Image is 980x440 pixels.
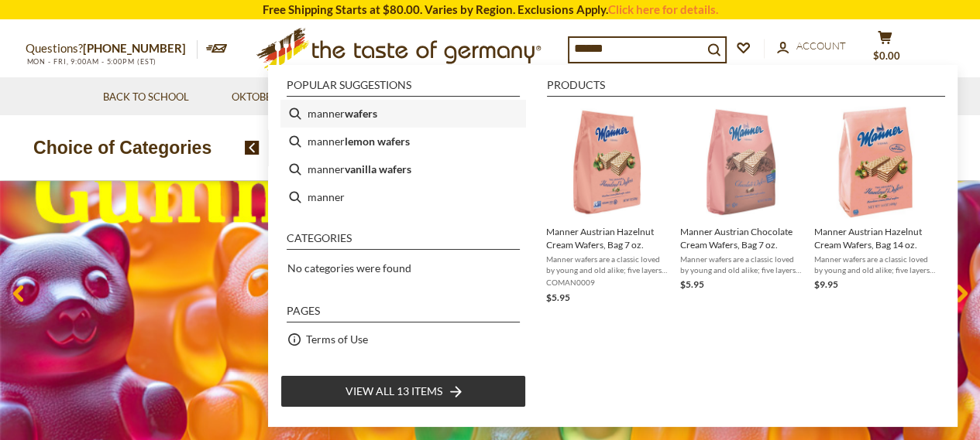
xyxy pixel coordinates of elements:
a: Terms of Use [306,330,368,348]
span: Account [796,39,846,52]
span: No categories were found [287,261,411,275]
a: Manner Cream Filled Hazelnut Wafers in BagManner Austrian Hazelnut Cream Wafers, Bag 7 oz.Manner ... [546,106,668,305]
li: View all 13 items [280,375,526,408]
a: Oktoberfest [232,89,311,106]
span: View all 13 items [346,383,442,400]
li: Products [547,80,945,97]
img: Manner Cream Filled Hazelnut Wafers in Bag [551,106,663,218]
div: Instant Search Results [268,65,958,427]
b: wafers [345,104,377,122]
span: Manner wafers are a classic loved by young and old alike; five layers of crispy paper-thin wafer ... [680,254,802,275]
span: $0.00 [873,49,900,62]
span: Manner Austrian Hazelnut Cream Wafers, Bag 7 oz. [546,225,668,251]
span: $9.95 [814,278,838,290]
span: Manner Austrian Hazelnut Cream Wafers, Bag 14 oz. [814,225,936,251]
p: Questions? [26,39,198,59]
li: Manner Austrian Chocolate Cream Wafers, Bag 7 oz. [674,100,808,312]
a: Manner Cream Filled Hazelnut Wafers in BagManner Austrian Hazelnut Cream Wafers, Bag 14 oz.Manner... [814,106,936,305]
button: $0.00 [862,30,909,69]
span: Manner Austrian Chocolate Cream Wafers, Bag 7 oz. [680,225,802,251]
span: MON - FRI, 9:00AM - 5:00PM (EST) [26,57,157,66]
span: $5.95 [546,292,570,303]
li: manner [280,183,526,211]
li: Categories [287,233,520,250]
a: Account [777,38,846,55]
li: Popular suggestions [287,80,520,97]
span: Manner wafers are a classic loved by young and old alike; five layers of crispy paper-thin wafer ... [546,254,668,275]
a: Back to School [103,89,189,106]
a: [PHONE_NUMBER] [83,41,186,55]
li: manner wafers [280,100,526,128]
img: previous arrow [245,141,260,155]
li: manner lemon wafers [280,128,526,155]
li: Pages [287,305,520,322]
span: Manner wafers are a classic loved by young and old alike; five layers of crispy paper-thin wafer ... [814,254,936,275]
span: COMAN0009 [546,277,668,288]
a: Manner Austrian Chocolate Cream Wafers, Bag 7 oz.Manner wafers are a classic loved by young and o... [680,106,802,305]
img: Manner Cream Filled Hazelnut Wafers in Bag [819,106,931,218]
b: vanilla wafers [345,160,411,178]
li: Terms of Use [280,326,526,353]
a: Click here for details. [608,2,718,16]
li: Manner Austrian Hazelnut Cream Wafers, Bag 14 oz. [808,100,942,312]
li: Manner Austrian Hazelnut Cream Wafers, Bag 7 oz. [540,100,674,312]
b: lemon wafers [345,132,410,150]
span: $5.95 [680,278,704,290]
li: manner vanilla wafers [280,155,526,183]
